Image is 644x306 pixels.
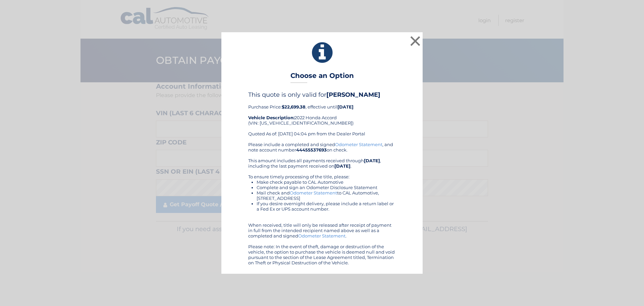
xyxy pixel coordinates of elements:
[364,158,380,163] b: [DATE]
[257,190,396,201] li: Mail check and to CAL Automotive, [STREET_ADDRESS]
[290,190,337,195] a: Odometer Statement
[296,147,327,152] b: 44455537693
[337,104,354,110] b: [DATE]
[290,72,354,83] h3: Choose an Option
[257,185,396,190] li: Complete and sign an Odometer Disclosure Statement
[248,91,396,141] div: Purchase Price: , effective until 2022 Honda Accord (VIN: [US_VEHICLE_IDENTIFICATION_NUMBER]) Quo...
[257,201,396,212] li: If you desire overnight delivery, please include a return label or a Fed Ex or UPS account number.
[334,163,351,169] b: [DATE]
[282,104,306,110] b: $22,699.38
[248,142,396,265] div: Please include a completed and signed , and note account number on check. This amount includes al...
[409,34,422,48] button: ×
[298,233,345,238] a: Odometer Statement
[248,91,396,98] h4: This quote is only valid for
[257,179,396,185] li: Make check payable to CAL Automotive
[248,115,294,120] strong: Vehicle Description:
[335,142,382,147] a: Odometer Statement
[326,91,380,98] b: [PERSON_NAME]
